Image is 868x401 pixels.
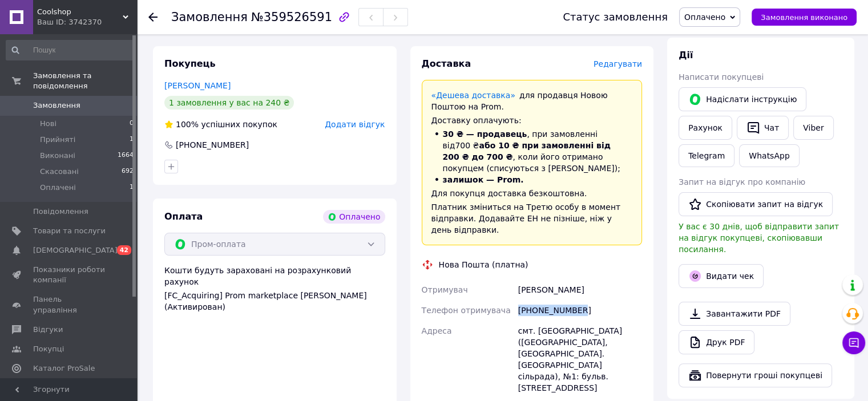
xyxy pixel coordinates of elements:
[422,326,452,335] span: Адреса
[563,11,668,23] div: Статус замовлення
[679,363,832,387] button: Повернути гроші покупцеві
[40,167,79,177] span: Скасовані
[679,87,806,111] button: Надіслати інструкцію
[679,330,754,354] a: Друк PDF
[325,120,385,129] span: Додати відгук
[164,58,216,69] span: Покупець
[33,245,118,256] span: [DEMOGRAPHIC_DATA]
[679,192,833,216] button: Скопіювати запит на відгук
[164,211,203,222] span: Оплата
[793,116,833,140] a: Viber
[752,9,857,26] button: Замовлення виконано
[431,115,633,126] div: Доставку оплачують:
[516,321,644,398] div: смт. [GEOGRAPHIC_DATA] ([GEOGRAPHIC_DATA], [GEOGRAPHIC_DATA]. [GEOGRAPHIC_DATA] сільрада), №1: бу...
[164,290,385,313] div: [FC_Acquiring] Prom marketplace [PERSON_NAME] (Активирован)
[176,120,199,129] span: 100%
[164,265,385,313] div: Кошти будуть зараховані на розрахунковий рахунок
[431,91,515,100] a: «Дешева доставка»
[431,90,633,112] div: для продавця Новою Поштою на Prom.
[516,300,644,321] div: [PHONE_NUMBER]
[130,135,134,145] span: 1
[422,306,511,315] span: Телефон отримувача
[118,151,134,161] span: 1664
[422,58,471,69] span: Доставка
[33,344,64,354] span: Покупці
[431,188,633,199] div: Для покупця доставка безкоштовна.
[33,226,106,236] span: Товари та послуги
[431,128,633,174] li: , при замовленні від 700 ₴ , коли його отримано покупцем (списуються з [PERSON_NAME]);
[679,116,732,140] button: Рахунок
[679,72,764,82] span: Написати покупцеві
[40,135,75,145] span: Прийняті
[130,183,134,193] span: 1
[422,285,468,294] span: Отримувач
[117,245,131,255] span: 42
[148,11,158,23] div: Повернутися назад
[443,175,524,184] span: залишок — Prom.
[684,13,725,22] span: Оплачено
[175,139,250,151] div: [PHONE_NUMBER]
[737,116,789,140] button: Чат
[40,151,75,161] span: Виконані
[33,294,106,315] span: Панель управління
[33,71,137,91] span: Замовлення та повідомлення
[33,363,95,374] span: Каталог ProSale
[842,331,865,354] button: Чат з покупцем
[37,17,137,27] div: Ваш ID: 3742370
[323,210,385,224] div: Оплачено
[443,141,611,161] span: або 10 ₴ при замовленні від 200 ₴ до 700 ₴
[516,280,644,300] div: [PERSON_NAME]
[164,119,277,130] div: успішних покупок
[679,302,790,326] a: Завантажити PDF
[171,10,248,24] span: Замовлення
[443,129,527,139] span: 30 ₴ — продавець
[130,119,134,129] span: 0
[122,167,134,177] span: 692
[679,264,764,288] button: Видати чек
[431,201,633,236] div: Платник зміниться на Третю особу в момент відправки. Додавайте ЕН не пізніше, ніж у день відправки.
[251,10,332,24] span: №359526591
[37,7,123,17] span: Coolshop
[679,144,734,167] a: Telegram
[33,325,63,335] span: Відгуки
[40,183,76,193] span: Оплачені
[436,259,531,270] div: Нова Пошта (платна)
[33,265,106,285] span: Показники роботи компанії
[164,96,294,110] div: 1 замовлення у вас на 240 ₴
[679,222,839,254] span: У вас є 30 днів, щоб відправити запит на відгук покупцеві, скопіювавши посилання.
[33,206,88,217] span: Повідомлення
[164,81,231,90] a: [PERSON_NAME]
[6,40,135,60] input: Пошук
[761,13,847,22] span: Замовлення виконано
[679,177,805,187] span: Запит на відгук про компанію
[40,119,56,129] span: Нові
[679,50,693,60] span: Дії
[594,59,642,68] span: Редагувати
[33,100,80,111] span: Замовлення
[739,144,799,167] a: WhatsApp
